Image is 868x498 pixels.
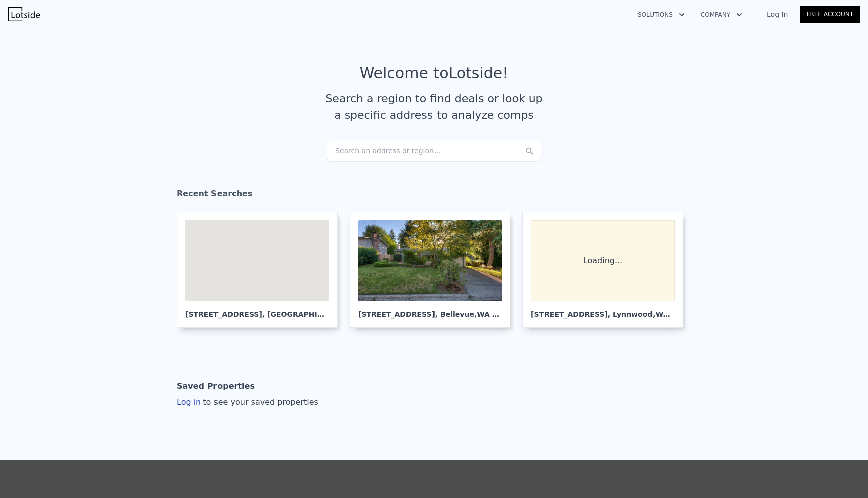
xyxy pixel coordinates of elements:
[350,212,518,328] a: [STREET_ADDRESS], Bellevue,WA 98007
[185,301,329,319] div: [STREET_ADDRESS] , [GEOGRAPHIC_DATA]
[531,301,675,319] div: [STREET_ADDRESS] , Lynnwood
[693,6,750,24] button: Company
[8,7,40,21] img: Lotside
[754,9,800,19] a: Log In
[327,140,541,162] div: Search an address or region...
[201,397,318,407] span: to see your saved properties
[177,376,255,396] div: Saved Properties
[358,301,502,319] div: [STREET_ADDRESS] , Bellevue
[531,220,675,301] div: Loading...
[321,90,547,123] div: Search a region to find deals or look up a specific address to analyze comps
[177,180,691,212] div: Recent Searches
[653,310,695,318] span: , WA 98036
[474,310,517,318] span: , WA 98007
[360,64,509,82] div: Welcome to Lotside !
[185,220,329,301] div: Map
[630,6,693,24] button: Solutions
[177,212,346,328] a: Map [STREET_ADDRESS], [GEOGRAPHIC_DATA]
[800,6,860,23] a: Free Account
[177,396,318,408] div: Log in
[522,212,691,328] a: Loading... [STREET_ADDRESS], Lynnwood,WA 98036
